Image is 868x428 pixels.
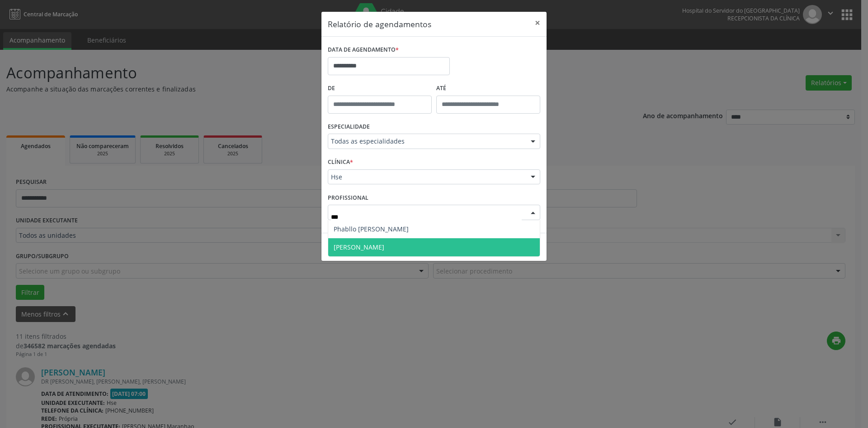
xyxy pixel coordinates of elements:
label: ESPECIALIDADE [328,120,370,134]
span: Hse [331,173,522,182]
label: DATA DE AGENDAMENTO [328,43,399,57]
span: Phabllo [PERSON_NAME] [334,225,409,233]
span: Todas as especialidades [331,137,522,146]
h5: Relatório de agendamentos [328,18,431,30]
label: ATÉ [436,82,540,96]
span: [PERSON_NAME] [334,243,384,251]
button: Close [528,12,547,34]
label: PROFISSIONAL [328,191,368,205]
label: CLÍNICA [328,155,353,169]
label: De [328,82,432,96]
